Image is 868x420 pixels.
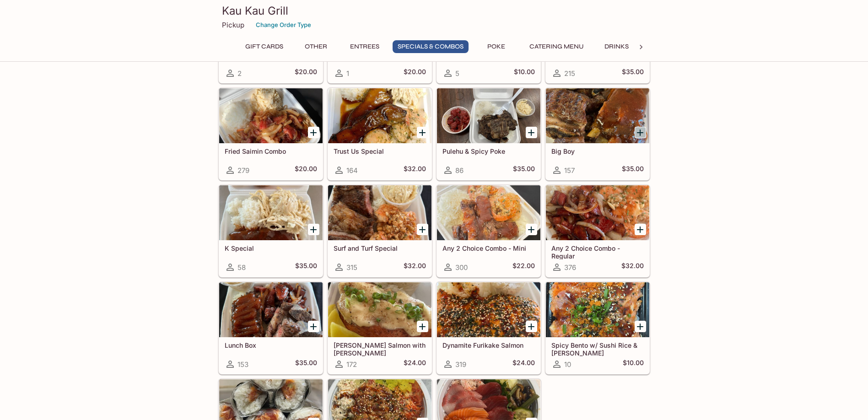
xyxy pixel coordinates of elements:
span: 215 [564,69,575,78]
span: 279 [237,166,249,175]
a: Surf and Turf Special315$32.00 [328,185,432,277]
h5: [PERSON_NAME] Salmon with [PERSON_NAME] [334,341,426,356]
div: Ora King Salmon with Aburi Garlic Mayo [328,282,431,337]
div: Surf and Turf Special [328,185,431,240]
h5: K Special [225,244,317,252]
h3: Kau Kau Grill [222,4,647,18]
p: Pickup [222,21,244,29]
a: Pulehu & Spicy Poke86$35.00 [437,88,541,180]
span: 58 [237,263,246,272]
span: 157 [564,166,575,175]
h5: $35.00 [295,262,317,273]
div: K Special [219,185,323,240]
span: 153 [237,360,248,369]
button: Add Surf and Turf Special [417,224,428,235]
div: Dynamite Furikake Salmon [437,282,540,337]
h5: $20.00 [404,68,426,79]
a: Big Boy157$35.00 [545,88,650,180]
a: K Special58$35.00 [219,185,323,277]
span: 2 [237,69,242,78]
div: Lunch Box [219,282,323,337]
h5: Big Boy [551,147,644,155]
button: Add K Special [308,224,319,235]
span: 1 [346,69,349,78]
a: Fried Saimin Combo279$20.00 [219,88,323,180]
h5: $35.00 [622,165,644,176]
h5: $35.00 [622,68,644,79]
h5: Spicy Bento w/ Sushi Rice & [PERSON_NAME] [551,341,644,356]
button: Add Any 2 Choice Combo - Mini [526,224,537,235]
a: Any 2 Choice Combo - Regular376$32.00 [545,185,650,277]
button: Add Any 2 Choice Combo - Regular [635,224,646,235]
span: 10 [564,360,571,369]
span: 376 [564,263,576,272]
span: 319 [455,360,466,369]
button: Other [296,40,337,53]
h5: $10.00 [623,359,644,370]
span: 86 [455,166,464,175]
h5: $10.00 [514,68,535,79]
span: 5 [455,69,459,78]
button: Add Spicy Bento w/ Sushi Rice & Nori [635,321,646,332]
span: 164 [346,166,358,175]
h5: $24.00 [404,359,426,370]
h5: Any 2 Choice Combo - Mini [442,244,535,252]
button: Add Pulehu & Spicy Poke [526,127,537,138]
h5: Fried Saimin Combo [225,147,317,155]
button: Add Lunch Box [308,321,319,332]
h5: Pulehu & Spicy Poke [442,147,535,155]
button: Change Order Type [252,18,315,32]
span: 300 [455,263,468,272]
a: Any 2 Choice Combo - Mini300$22.00 [437,185,541,277]
h5: $35.00 [295,359,317,370]
h5: Lunch Box [225,341,317,349]
div: Big Boy [546,88,649,143]
button: Drinks [596,40,637,53]
h5: $20.00 [295,68,317,79]
button: Add Big Boy [635,127,646,138]
span: 315 [346,263,357,272]
button: Gift Cards [240,40,288,53]
div: Any 2 Choice Combo - Regular [546,185,649,240]
button: Add Fried Saimin Combo [308,127,319,138]
h5: $20.00 [295,165,317,176]
h5: Trust Us Special [334,147,426,155]
h5: Any 2 Choice Combo - Regular [551,244,644,259]
button: Entrees [344,40,385,53]
h5: Dynamite Furikake Salmon [442,341,535,349]
a: Lunch Box153$35.00 [219,282,323,374]
h5: $22.00 [512,262,535,273]
button: Specials & Combos [393,40,469,53]
button: Poke [476,40,517,53]
span: 172 [346,360,357,369]
h5: $24.00 [512,359,535,370]
h5: Surf and Turf Special [334,244,426,252]
a: [PERSON_NAME] Salmon with [PERSON_NAME]172$24.00 [328,282,432,374]
div: Trust Us Special [328,88,431,143]
a: Trust Us Special164$32.00 [328,88,432,180]
button: Add Dynamite Furikake Salmon [526,321,537,332]
div: Spicy Bento w/ Sushi Rice & Nori [546,282,649,337]
div: Fried Saimin Combo [219,88,323,143]
a: Dynamite Furikake Salmon319$24.00 [437,282,541,374]
h5: $32.00 [404,165,426,176]
h5: $32.00 [404,262,426,273]
h5: $32.00 [621,262,644,273]
button: Catering Menu [524,40,589,53]
button: Add Trust Us Special [417,127,428,138]
div: Any 2 Choice Combo - Mini [437,185,540,240]
button: Add Ora King Salmon with Aburi Garlic Mayo [417,321,428,332]
div: Pulehu & Spicy Poke [437,88,540,143]
a: Spicy Bento w/ Sushi Rice & [PERSON_NAME]10$10.00 [545,282,650,374]
h5: $35.00 [513,165,535,176]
